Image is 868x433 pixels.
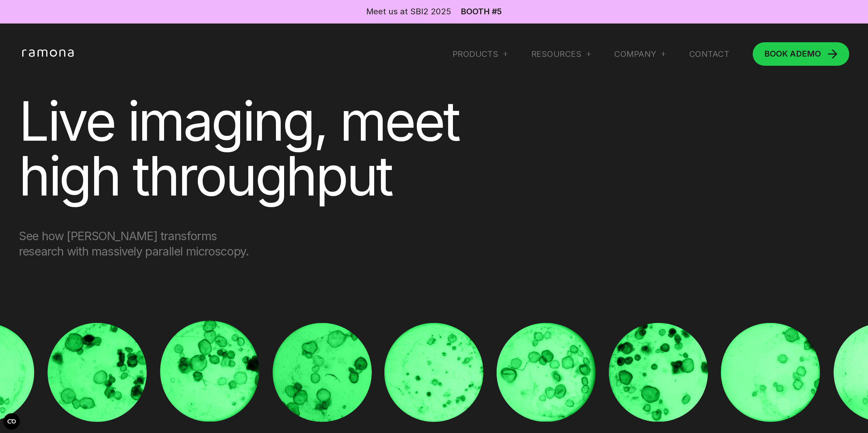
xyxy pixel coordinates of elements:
[531,49,582,59] div: RESOURCES
[689,49,729,59] a: Contact
[753,42,849,66] a: BOOK ADEMO
[19,228,249,259] p: See how [PERSON_NAME] transforms research with massively parallel microscopy.
[366,6,451,18] div: Meet us at SBI2 2025
[461,7,502,16] a: Booth #5
[531,49,591,59] div: RESOURCES
[453,49,508,59] div: Products
[3,413,20,430] button: Open CMP widget
[764,49,796,59] span: BOOK A
[19,49,80,59] a: home
[614,49,656,59] div: Company
[453,49,499,59] div: Products
[764,50,821,58] div: DEMO
[19,94,558,204] h1: Live imaging, meet high throughput
[614,49,666,59] div: Company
